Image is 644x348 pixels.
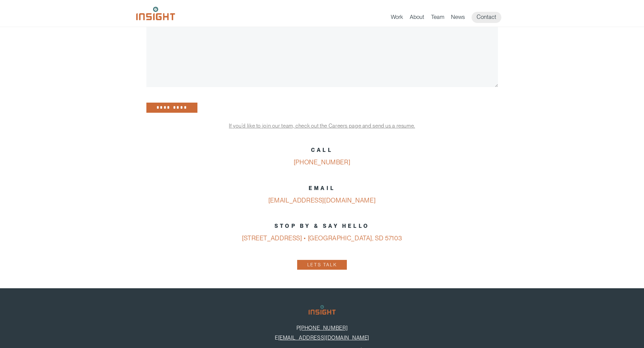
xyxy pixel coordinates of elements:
[297,260,347,270] a: Lets Talk
[268,196,376,204] a: [EMAIL_ADDRESS][DOMAIN_NAME]
[10,334,634,341] p: E
[242,234,402,242] a: [STREET_ADDRESS] • [GEOGRAPHIC_DATA], SD 57103
[300,325,348,331] a: [PHONE_NUMBER]
[309,185,335,191] strong: EMAIL
[431,14,444,23] a: Team
[309,305,336,315] img: Insight Marketing Design
[391,14,403,23] a: Work
[278,334,369,341] a: [EMAIL_ADDRESS][DOMAIN_NAME]
[451,14,465,23] a: News
[391,12,508,23] nav: primary navigation menu
[410,14,424,23] a: About
[294,158,351,166] a: [PHONE_NUMBER]
[229,123,415,129] a: If you’d like to join our team, check out the Careers page and send us a resume.
[136,7,175,20] img: Insight Marketing Design
[472,12,501,23] a: Contact
[275,223,369,229] strong: STOP BY & SAY HELLO
[311,147,333,153] strong: CALL
[10,325,634,331] p: P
